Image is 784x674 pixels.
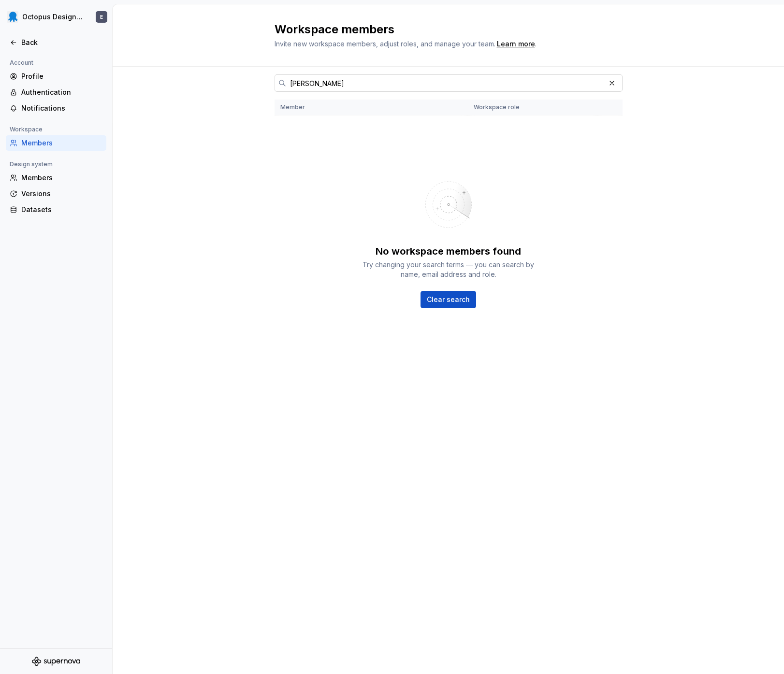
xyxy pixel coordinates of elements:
div: Design system [6,158,57,170]
h2: Workspace members [275,22,611,37]
button: Clear search [421,291,476,308]
a: Datasets [6,202,106,217]
div: Notifications [21,103,102,113]
div: Workspace [6,124,46,135]
a: Back [6,35,106,50]
img: fcf53608-4560-46b3-9ec6-dbe177120620.png [7,11,18,23]
input: Search in workspace members... [286,74,605,92]
a: Members [6,170,106,186]
a: Notifications [6,100,106,116]
svg: Supernova Logo [32,657,80,666]
div: Try changing your search terms — you can search by name, email address and role. [362,260,536,279]
div: E [100,13,103,21]
a: Learn more [497,39,535,49]
div: Back [21,38,102,47]
a: Members [6,135,106,151]
a: Profile [6,69,106,84]
div: Members [21,173,102,183]
div: No workspace members found [376,244,521,258]
a: Authentication [6,85,106,100]
div: Datasets [21,205,102,215]
div: Profile [21,72,102,81]
a: Versions [6,186,106,201]
th: Workspace role [468,100,597,115]
div: Members [21,138,102,148]
th: Member [275,100,468,115]
span: . [495,41,537,48]
div: Octopus Design System [22,12,84,22]
div: Versions [21,189,102,199]
span: Clear search [427,295,470,304]
div: Authentication [21,87,102,97]
span: Invite new workspace members, adjust roles, and manage your team. [275,40,495,48]
div: Account [6,57,37,69]
button: Octopus Design SystemE [2,6,110,28]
